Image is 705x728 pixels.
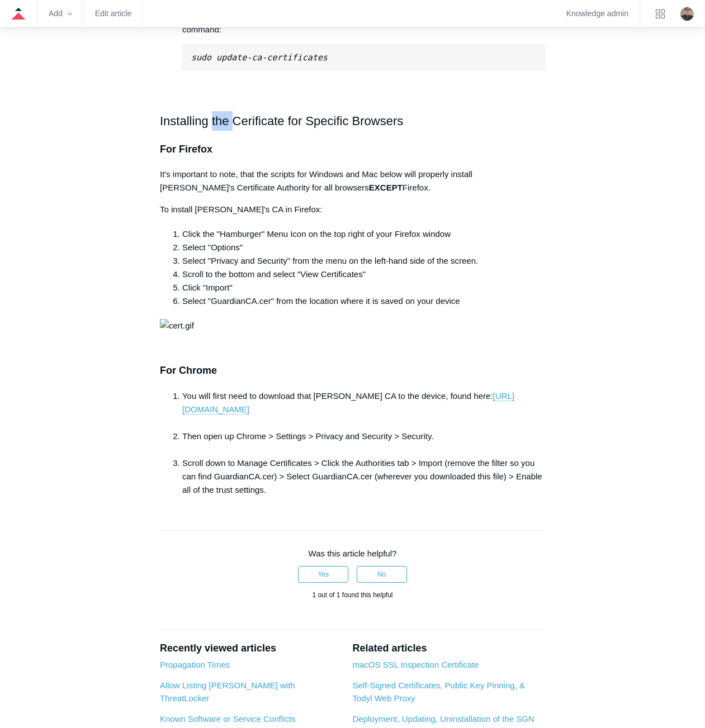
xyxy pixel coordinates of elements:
span: Firefox. [403,183,430,192]
span: Scroll to the bottom and select "View Certificates" [182,269,366,279]
h2: Recently viewed articles [160,641,342,656]
span: Click "Import" [182,283,233,292]
a: Knowledge admin [566,11,628,17]
span: EXCEPT [369,183,403,192]
span: You will first need to download that [PERSON_NAME] CA to the device, found here: [182,391,514,415]
a: Known Software or Service Conflicts [160,714,296,724]
a: Propagation Times [160,660,230,669]
h2: Related articles [352,641,545,656]
h3: For Chrome [160,363,545,379]
span: Scroll down to Manage Certificates > Click the Authorities tab > Import (remove the filter so you... [182,458,542,494]
a: macOS SSL Inspection Certificate [352,660,479,669]
zd-hc-trigger: Click your profile icon to open the profile menu [680,7,694,21]
a: Self-Signed Certificates, Public Key Pinning, & Todyl Web Proxy [352,681,525,703]
em: sudo update-ca-certificates [191,53,328,63]
span: Select "GuardianCA.cer" from the location where it is saved on your device [182,296,460,306]
h2: Installing the Cerificate for Specific Browsers [160,111,545,131]
zd-hc-trigger: Add [49,11,72,17]
span: Select "Options" [182,242,243,252]
span: Then open up Chrome > Settings > Privacy and Security > Security. [182,431,434,441]
button: This article was not helpful [357,566,407,583]
img: cert.gif [160,319,194,332]
span: Select "Privacy and Security" from the menu on the left-hand side of the screen. [182,256,478,265]
span: For Firefox [160,144,212,155]
button: This article was helpful [298,566,348,583]
a: Allow Listing [PERSON_NAME] with ThreatLocker [160,681,295,703]
span: 1 out of 1 found this helpful [312,591,392,599]
img: user avatar [680,7,694,21]
li: Update your certification store with the newly added certificate by executing the following command: [182,9,545,70]
span: Click the "Hamburger" Menu Icon on the top right of your Firefox window [182,229,451,239]
span: Was this article helpful? [309,549,397,558]
span: To install [PERSON_NAME]'s CA in Firefox: [160,204,322,214]
a: Edit article [95,11,131,17]
span: It's important to note, that the scripts for Windows and Mac below will properly install [PERSON_... [160,169,472,192]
